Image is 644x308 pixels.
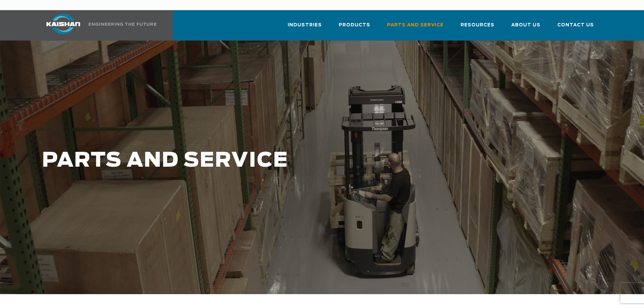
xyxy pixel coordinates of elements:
a: About Us [511,16,540,39]
span: Products [339,21,370,29]
img: Engineering the future [89,23,156,26]
h1: PARTS AND SERVICE [42,149,508,172]
img: kaishan logo [38,14,89,34]
span: Resources [461,21,494,29]
a: Industries [288,16,322,39]
span: About Us [511,21,540,29]
span: Contact Us [557,21,594,29]
a: Resources [461,16,494,39]
a: Contact Us [557,16,594,39]
a: Kaishan USA [38,10,158,41]
a: Products [339,16,370,39]
span: Industries [288,21,322,29]
a: Parts and Service [387,16,444,39]
span: Parts and Service [387,21,444,29]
